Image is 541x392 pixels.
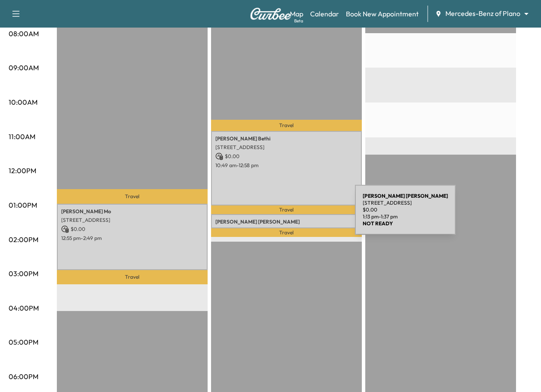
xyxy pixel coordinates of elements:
img: Curbee Logo [250,8,291,20]
div: Beta [294,18,303,24]
p: 02:00PM [9,234,38,245]
span: Mercedes-Benz of Plano [445,9,520,19]
p: 08:00AM [9,28,39,39]
p: $ 0.00 [61,225,203,233]
p: 01:00PM [9,200,37,210]
p: 04:00PM [9,303,39,313]
p: 12:55 pm - 2:49 pm [61,235,203,242]
a: MapBeta [290,9,303,19]
p: [PERSON_NAME] Mo [61,208,203,215]
p: 10:49 am - 12:58 pm [215,162,358,169]
p: 12:00PM [9,165,36,176]
p: [STREET_ADDRESS] [61,217,203,224]
p: 10:00AM [9,97,37,107]
p: [STREET_ADDRESS] [215,227,358,234]
p: Travel [211,120,362,131]
p: Travel [57,270,208,285]
p: 09:00AM [9,62,39,73]
p: [PERSON_NAME] Bethi [215,135,358,142]
p: 03:00PM [9,268,38,279]
p: 05:00PM [9,337,38,347]
a: Book New Appointment [346,9,419,19]
p: Travel [57,189,208,204]
p: [STREET_ADDRESS] [215,144,358,151]
p: 11:00AM [9,131,35,142]
p: Travel [211,228,362,237]
p: [PERSON_NAME] [PERSON_NAME] [215,218,358,225]
a: Calendar [310,9,339,19]
p: Travel [211,205,362,214]
p: 06:00PM [9,371,38,382]
p: $ 0.00 [215,152,358,160]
